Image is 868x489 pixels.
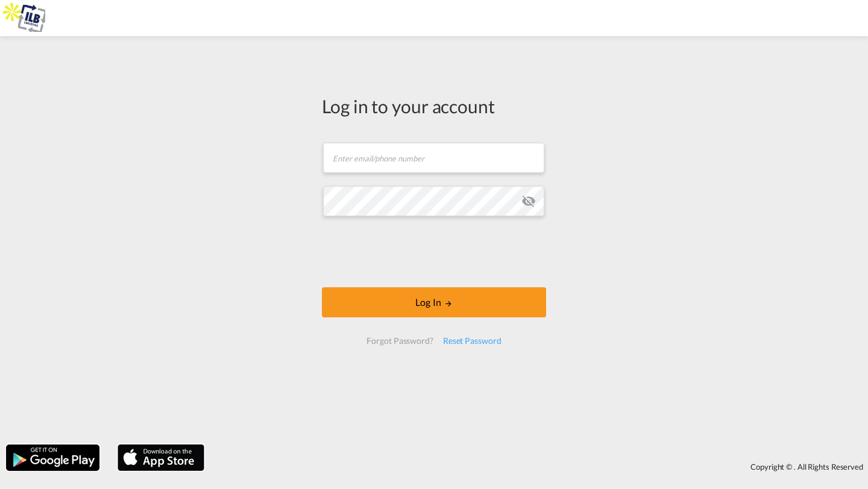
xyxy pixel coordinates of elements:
iframe: reCAPTCHA [342,228,526,275]
div: Log in to your account [322,93,546,119]
md-icon: icon-eye-off [521,194,536,208]
img: apple.png [116,443,206,472]
input: Enter email/phone number [323,143,544,173]
button: LOGIN [322,287,546,317]
div: Reset Password [438,330,506,352]
div: Forgot Password? [362,330,438,352]
div: Copyright © . All Rights Reserved [210,456,868,477]
img: google.png [5,443,101,472]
